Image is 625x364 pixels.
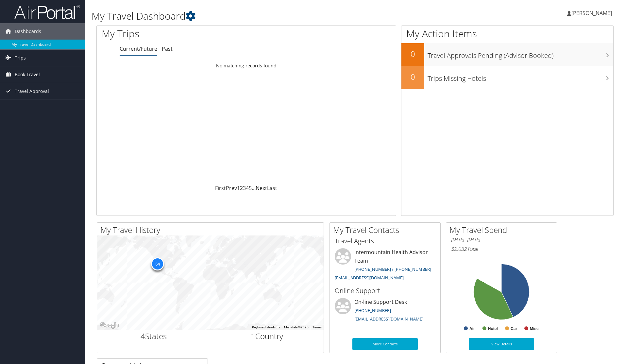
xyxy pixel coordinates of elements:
h2: Country [215,331,319,342]
h2: States [102,331,206,342]
a: View Details [469,338,534,350]
text: Misc [530,326,539,331]
li: On-line Support Desk [331,298,439,325]
span: Dashboards [15,23,41,40]
h3: Travel Agents [335,236,435,246]
h1: My Trips [102,27,266,41]
span: Book Travel [15,66,40,83]
h3: Travel Approvals Pending (Advisor Booked) [428,48,613,60]
a: [EMAIL_ADDRESS][DOMAIN_NAME] [354,316,423,322]
text: Car [511,326,517,331]
div: 64 [151,257,164,270]
span: Map data ©2025 [284,325,309,329]
td: No matching records found [97,60,396,72]
h3: Trips Missing Hotels [428,71,613,83]
text: Air [469,326,475,331]
h6: Total [451,245,552,252]
text: Hotel [488,326,498,331]
a: [PERSON_NAME] [567,3,618,23]
a: More Contacts [352,338,418,350]
img: airportal-logo.png [14,4,80,20]
span: 1 [251,331,255,341]
img: Google [99,321,120,330]
h2: My Travel Contacts [333,224,440,235]
a: [PHONE_NUMBER] [354,307,391,313]
a: [EMAIL_ADDRESS][DOMAIN_NAME] [335,275,404,281]
h2: 0 [401,71,424,82]
h6: [DATE] - [DATE] [451,236,552,243]
span: 4 [141,331,145,341]
span: $2,032 [451,245,467,252]
a: 3 [243,184,246,192]
a: Prev [226,184,237,192]
span: Travel Approval [15,83,49,99]
li: Intermountain Health Advisor Team [331,248,439,283]
a: 5 [249,184,252,192]
a: Terms (opens in new tab) [312,325,322,329]
a: 0Travel Approvals Pending (Advisor Booked) [401,43,613,66]
h2: My Travel History [100,224,324,235]
span: [PERSON_NAME] [571,9,612,17]
a: Next [256,184,267,192]
a: Current/Future [120,45,157,52]
a: 4 [246,184,249,192]
a: 0Trips Missing Hotels [401,66,613,89]
a: [PHONE_NUMBER] / [PHONE_NUMBER] [354,266,431,272]
h2: My Travel Spend [449,224,557,235]
h1: My Travel Dashboard [92,9,443,23]
h1: My Action Items [401,27,613,41]
a: 2 [240,184,243,192]
span: … [252,184,256,192]
a: First [215,184,226,192]
a: Last [267,184,277,192]
h2: 0 [401,48,424,60]
a: Past [162,45,173,52]
h3: Online Support [335,286,435,295]
button: Keyboard shortcuts [252,325,280,330]
a: Open this area in Google Maps (opens a new window) [99,321,120,330]
span: Trips [15,50,26,66]
a: 1 [237,184,240,192]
